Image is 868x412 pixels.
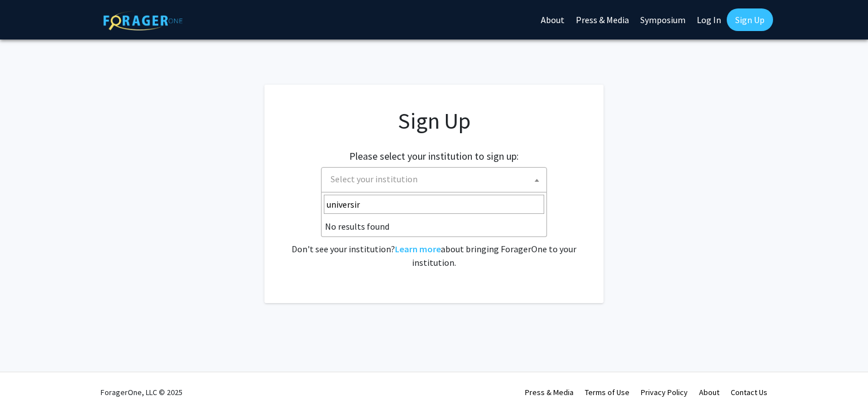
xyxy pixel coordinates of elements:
span: Select your institution [331,173,418,185]
span: Select your institution [321,167,547,192]
a: Terms of Use [585,387,630,397]
div: ForagerOne, LLC © 2025 [101,372,183,412]
a: Learn more about bringing ForagerOne to your institution [395,243,441,255]
img: ForagerOne Logo [103,11,183,30]
a: Press & Media [525,387,574,397]
a: Sign Up [727,8,773,31]
a: Contact Us [731,387,767,397]
a: About [699,387,719,397]
span: Select your institution [326,168,546,191]
h1: Sign Up [287,107,581,134]
h2: Please select your institution to sign up: [349,150,519,163]
input: Search [324,195,544,214]
div: Already have an account? . Don't see your institution? about bringing ForagerOne to your institut... [287,215,581,269]
li: No results found [322,216,546,236]
a: Privacy Policy [641,387,688,397]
